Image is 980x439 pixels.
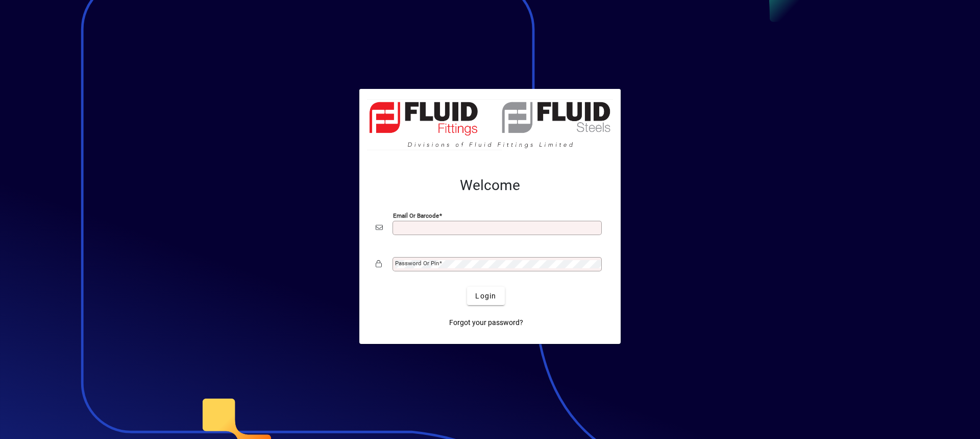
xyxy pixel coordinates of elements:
[376,177,604,194] h2: Welcome
[449,317,523,328] span: Forgot your password?
[393,212,439,219] mat-label: Email or Barcode
[475,291,496,302] span: Login
[395,260,439,267] mat-label: Password or Pin
[445,313,527,332] a: Forgot your password?
[467,287,504,305] button: Login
